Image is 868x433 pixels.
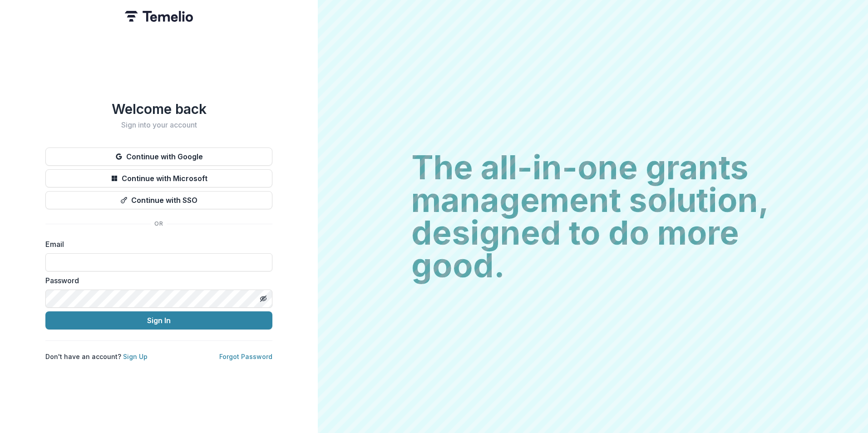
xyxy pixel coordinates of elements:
a: Sign Up [123,353,148,360]
button: Continue with SSO [45,191,272,209]
img: Temelio [125,11,193,22]
p: Don't have an account? [45,352,148,361]
h2: Sign into your account [45,121,272,129]
label: Password [45,275,267,286]
label: Email [45,239,267,250]
button: Continue with Microsoft [45,169,272,187]
h1: Welcome back [45,101,272,117]
a: Forgot Password [219,353,272,360]
button: Toggle password visibility [256,291,271,306]
button: Continue with Google [45,148,272,166]
button: Sign In [45,311,272,330]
